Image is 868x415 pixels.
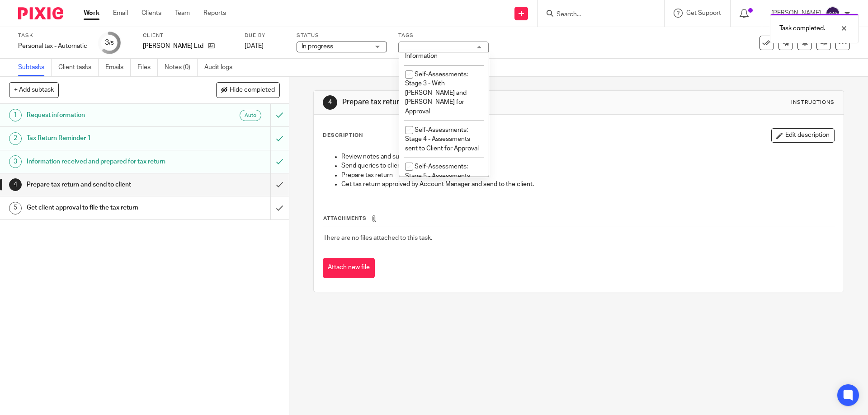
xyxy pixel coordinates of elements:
span: Attachments [323,216,367,221]
span: Self-Assessments: Stage 3 - With [PERSON_NAME] and [PERSON_NAME] for Approval [405,71,468,115]
div: 2 [9,132,22,145]
button: Edit description [771,128,835,143]
span: Self-Assessments: Stage 4 - Assessments sent to Client for Approval [405,127,479,152]
img: svg%3E [826,6,840,21]
div: 4 [323,95,337,110]
button: + Add subtask [9,82,59,98]
div: Auto [240,110,261,121]
a: Reports [203,9,226,18]
span: Hide completed [230,87,275,94]
a: Notes (0) [165,59,198,76]
div: 1 [9,109,22,121]
p: Task completed. [779,24,825,33]
a: Work [84,9,99,18]
label: Due by [245,32,285,39]
a: Emails [105,59,131,76]
span: There are no files attached to this task. [323,235,432,241]
a: Email [113,9,128,18]
p: Get tax return approived by Account Manager and send to the client. [341,180,834,189]
a: Clients [142,9,161,18]
span: [DATE] [245,43,264,49]
p: Prepare tax return [341,171,834,180]
h1: Prepare tax return and send to client [27,178,183,191]
p: Description [323,132,363,139]
a: Client tasks [58,59,99,76]
small: /5 [109,41,114,46]
label: Status [297,32,387,39]
div: Personal tax - Automatic [18,42,87,51]
p: Review notes and submission from previous years [341,152,834,161]
button: Hide completed [216,82,280,98]
a: Subtasks [18,59,52,76]
label: Task [18,32,87,39]
a: Audit logs [204,59,239,76]
button: Attach new file [323,258,375,278]
div: 4 [9,178,22,191]
h1: Prepare tax return and send to client [342,98,598,107]
span: Self-Assessments: Stage 5 - Assessments Submitted & Receipt In Folder [405,163,470,198]
div: 3 [9,155,22,168]
img: Pixie [18,7,63,19]
a: Files [137,59,158,76]
h1: Tax Return Reminder 1 [27,131,183,145]
h1: Request information [27,108,183,122]
p: [PERSON_NAME] Ltd [143,42,203,51]
label: Tags [398,32,489,39]
div: 5 [9,202,22,214]
div: 3 [105,37,114,48]
label: Client [143,32,233,39]
h1: Information received and prepared for tax return [27,155,183,168]
a: Team [175,9,190,18]
h1: Get client approval to file the tax return [27,201,183,214]
div: Instructions [791,99,835,106]
span: In progress [302,43,333,50]
p: Send queries to client [341,161,834,170]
